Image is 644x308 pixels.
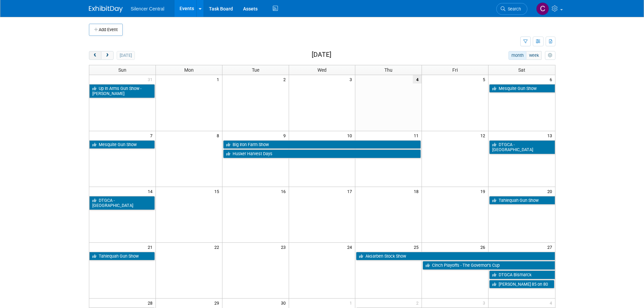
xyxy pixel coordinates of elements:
span: 10 [347,131,355,140]
span: Search [505,6,521,11]
span: Silencer Central [131,6,165,11]
span: 30 [280,299,289,307]
span: Wed [317,67,327,73]
a: Mesquite Gun Show [89,140,155,149]
button: next [101,51,114,60]
a: Tahlequah Gun Show [489,196,555,205]
span: Thu [384,67,392,73]
a: Aksarben Stock Show [356,252,555,261]
button: week [526,51,542,60]
span: 1 [216,75,222,84]
button: myCustomButton [545,51,555,60]
span: 5 [482,75,488,84]
span: Sun [118,67,126,73]
span: 2 [415,299,422,307]
span: 4 [413,75,422,84]
a: Search [496,3,527,15]
span: Tue [252,67,259,73]
span: 31 [147,75,156,84]
span: 12 [480,131,488,140]
span: 11 [413,131,422,140]
a: Mesquite Gun Show [489,84,555,93]
a: Big Iron Farm Show [223,140,421,149]
img: ExhibitDay [89,6,123,13]
span: 17 [347,187,355,195]
a: Up In Arms Gun Show - [PERSON_NAME] [89,84,155,98]
span: 13 [547,131,555,140]
span: 18 [413,187,422,195]
span: 19 [480,187,488,195]
span: 21 [147,243,156,251]
span: 26 [480,243,488,251]
span: Mon [184,67,194,73]
span: Sat [518,67,525,73]
span: 23 [280,243,289,251]
span: 15 [214,187,222,195]
button: prev [89,51,101,60]
span: 3 [349,75,355,84]
span: 1 [349,299,355,307]
button: Add Event [89,24,123,36]
a: Cinch Playoffs - The Governor’s Cup [423,261,555,270]
a: [PERSON_NAME] 85 on 80 [489,280,554,289]
a: DTGCA - [GEOGRAPHIC_DATA] [489,140,555,154]
a: DTGCA Bismarck [489,270,555,279]
span: Fri [452,67,458,73]
span: 28 [147,299,156,307]
a: Tahlequah Gun Show [89,252,155,261]
span: 20 [547,187,555,195]
span: 9 [283,131,289,140]
span: 7 [149,131,156,140]
span: 3 [482,299,488,307]
span: 6 [549,75,555,84]
span: 27 [547,243,555,251]
span: 14 [147,187,156,195]
span: 29 [214,299,222,307]
span: 22 [214,243,222,251]
a: DTGCA - [GEOGRAPHIC_DATA] [89,196,155,210]
span: 25 [413,243,422,251]
button: month [508,51,526,60]
span: 24 [347,243,355,251]
a: Husker Harvest Days [223,149,421,158]
button: [DATE] [117,51,135,60]
i: Personalize Calendar [548,53,552,58]
span: 2 [283,75,289,84]
span: 4 [549,299,555,307]
span: 8 [216,131,222,140]
img: Cade Cox [536,2,549,15]
span: 16 [280,187,289,195]
h2: [DATE] [312,51,331,58]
